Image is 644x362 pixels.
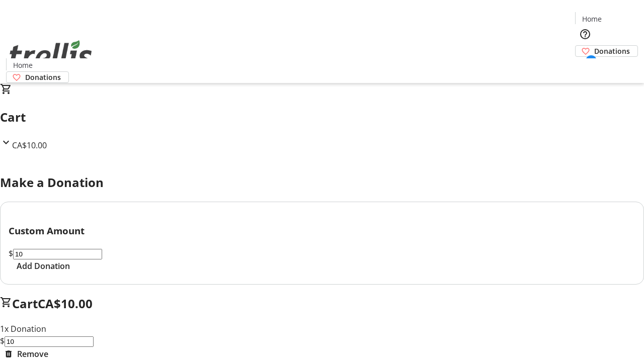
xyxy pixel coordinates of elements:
span: $ [9,248,13,259]
span: Home [13,60,33,70]
img: Orient E2E Organization FhsNP1R4s6's Logo [6,29,96,79]
a: Home [576,14,608,24]
a: Home [7,60,39,70]
input: Donation Amount [5,336,94,347]
span: Home [582,14,602,24]
h3: Custom Amount [9,224,635,238]
a: Donations [575,45,638,57]
button: Add Donation [9,260,78,272]
span: CA$10.00 [38,295,93,312]
span: CA$10.00 [12,140,47,151]
span: Donations [25,72,61,82]
span: Remove [17,348,48,360]
button: Help [575,24,595,44]
span: Add Donation [17,260,70,272]
span: Donations [594,46,630,56]
a: Donations [6,71,69,83]
button: Cart [575,57,595,77]
input: Donation Amount [13,249,102,259]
